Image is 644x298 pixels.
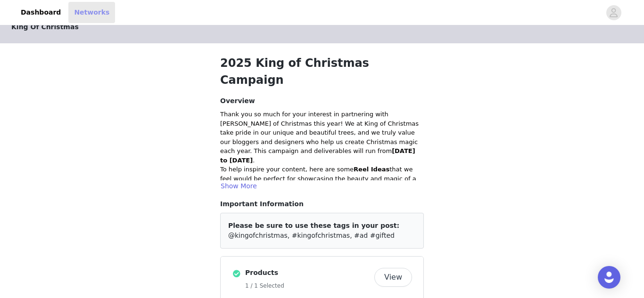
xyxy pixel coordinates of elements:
span: @kingofchristmas, #kingofchristmas, #ad #gifted [228,232,395,239]
h4: Overview [220,96,424,106]
a: View [374,274,412,281]
p: Important Information [220,199,424,209]
div: avatar [609,5,618,20]
h1: 2025 King of Christmas Campaign [220,55,424,89]
a: Dashboard [15,2,66,23]
span: King Of Christmas [11,22,79,32]
strong: [DATE] to [DATE] [220,147,415,164]
strong: Reel Ideas [354,166,389,173]
span: Please be sure to use these tags in your post: [228,222,399,229]
h4: Products [245,268,371,278]
p: Thank you so much for your interest in partnering with [PERSON_NAME] of Christmas this year! We a... [220,110,424,165]
a: Networks [68,2,115,23]
div: Open Intercom Messenger [598,266,620,289]
button: View [374,268,412,287]
p: To help inspire your content, here are some that we feel would be perfect for showcasing the beau... [220,165,424,193]
button: Show More [220,180,257,192]
h5: 1 / 1 Selected [245,282,371,290]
